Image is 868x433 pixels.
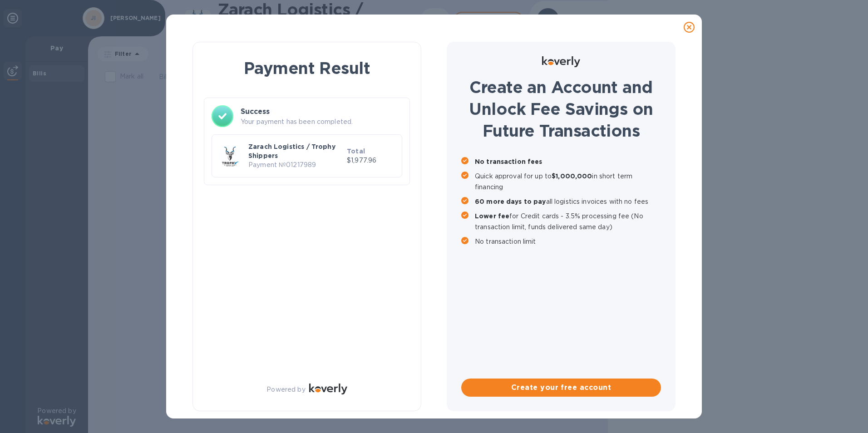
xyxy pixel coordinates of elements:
[461,76,661,142] h1: Create an Account and Unlock Fee Savings on Future Transactions
[475,212,509,220] b: Lower fee
[475,171,661,192] p: Quick approval for up to in short term financing
[241,117,402,127] p: Your payment has been completed.
[347,156,395,165] p: $1,977.96
[461,379,661,397] button: Create your free account
[241,106,402,117] h3: Success
[475,236,661,247] p: No transaction limit
[266,385,305,394] p: Powered by
[475,198,546,205] b: 60 more days to pay
[542,56,580,67] img: Logo
[552,172,592,180] b: $1,000,000
[475,158,542,165] b: No transaction fees
[248,160,343,170] p: Payment № 01217989
[248,142,343,160] p: Zarach Logistics / Trophy Shippers
[207,57,406,79] h1: Payment Result
[475,196,661,207] p: all logistics invoices with no fees
[347,148,365,155] b: Total
[469,382,654,393] span: Create your free account
[309,384,347,394] img: Logo
[475,211,661,232] p: for Credit cards - 3.5% processing fee (No transaction limit, funds delivered same day)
